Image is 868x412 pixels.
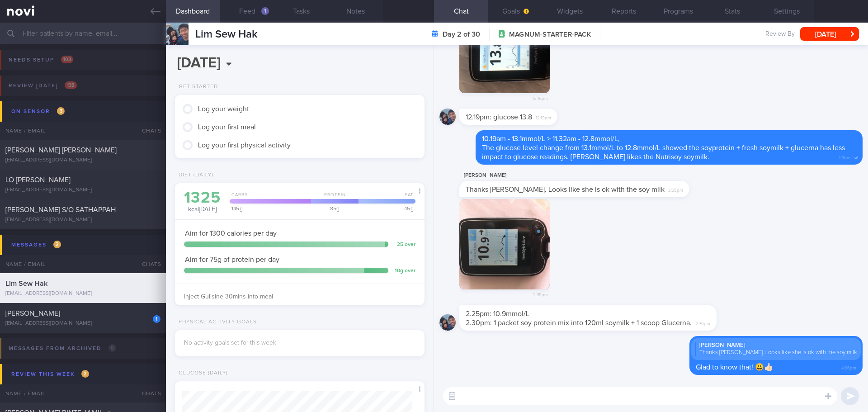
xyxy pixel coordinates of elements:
[57,107,65,115] span: 3
[466,114,532,121] span: 12.19pm: glucose 13.8
[466,310,529,317] span: 2.25pm: 10.9mmol/L
[81,370,89,378] span: 2
[153,315,160,323] div: 1
[459,3,550,93] img: Photo by CHIK HONG KUICK
[393,268,415,275] div: 10 g over
[509,30,591,39] span: MAGNUM-STARTER-PACK
[482,135,620,142] span: 10.19am - 13.1mmol/L > 11.32am - 12.8mmol/L,
[5,147,117,154] span: [PERSON_NAME] [PERSON_NAME]
[800,27,859,41] button: [DATE]
[108,344,116,352] span: 0
[6,80,79,92] div: Review [DATE]
[9,368,91,380] div: Review this week
[9,105,67,118] div: On sensor
[5,187,160,194] div: [EMAIL_ADDRESS][DOMAIN_NAME]
[184,190,221,206] div: 1325
[130,122,166,140] div: Chats
[5,157,160,164] div: [EMAIL_ADDRESS][DOMAIN_NAME]
[175,319,257,326] div: Physical Activity Goals
[195,29,258,40] span: Lim Sew Hak
[5,310,60,317] span: [PERSON_NAME]
[668,185,683,194] span: 2:35pm
[839,152,852,161] span: 1:16pm
[175,370,228,377] div: Glucose (Daily)
[65,81,77,89] span: 138
[308,206,359,211] div: 85 g
[695,318,710,327] span: 2:36pm
[185,230,277,237] span: Aim for 1300 calories per day
[53,241,61,248] span: 2
[130,255,166,273] div: Chats
[130,384,166,403] div: Chats
[356,192,415,204] div: Fat
[227,206,311,211] div: 145 g
[5,206,116,213] span: [PERSON_NAME] S/O SATHAPPAH
[5,290,160,297] div: [EMAIL_ADDRESS][DOMAIN_NAME]
[466,186,665,193] span: Thanks [PERSON_NAME]. Looks like she is ok with the soy milk
[175,84,218,90] div: Get Started
[227,192,311,204] div: Carbs
[696,364,773,371] span: Glad to know that! 😃👍🏻
[356,206,415,211] div: 45 g
[443,30,480,39] strong: Day 2 of 30
[308,192,359,204] div: Protein
[61,56,73,63] span: 103
[466,319,692,327] span: 2.30pm: 1 packet soy protein mix into 120ml soymilk + 1 scoop Glucerna.
[261,7,269,15] div: 1
[765,30,795,38] span: Review By
[695,349,857,356] div: Thanks [PERSON_NAME]. Looks like she is ok with the soy milk
[459,199,550,289] img: Photo by CHIK HONG KUICK
[459,170,717,181] div: [PERSON_NAME]
[184,339,415,347] div: No activity goals set for this week
[5,280,47,287] span: Lim Sew Hak
[482,144,845,161] span: The glucose level change from 13.1mmol/L to 12.8mmol/L showed the soyprotein + fresh soymilk + gl...
[6,342,118,355] div: Messages from Archived
[695,342,857,349] div: [PERSON_NAME]
[175,172,213,179] div: Diet (Daily)
[9,239,63,251] div: Messages
[533,93,548,102] span: 12:19pm
[536,113,551,121] span: 12:19pm
[185,256,279,263] span: Aim for 75g of protein per day
[5,176,71,184] span: LO [PERSON_NAME]
[5,320,160,327] div: [EMAIL_ADDRESS][DOMAIN_NAME]
[184,190,221,214] div: kcal [DATE]
[184,294,273,300] span: Inject Gulisine 30mins into meal
[841,363,856,371] span: 4:06pm
[533,289,548,298] span: 2:35pm
[393,242,415,248] div: 25 over
[6,54,75,66] div: Needs setup
[5,217,160,223] div: [EMAIL_ADDRESS][DOMAIN_NAME]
